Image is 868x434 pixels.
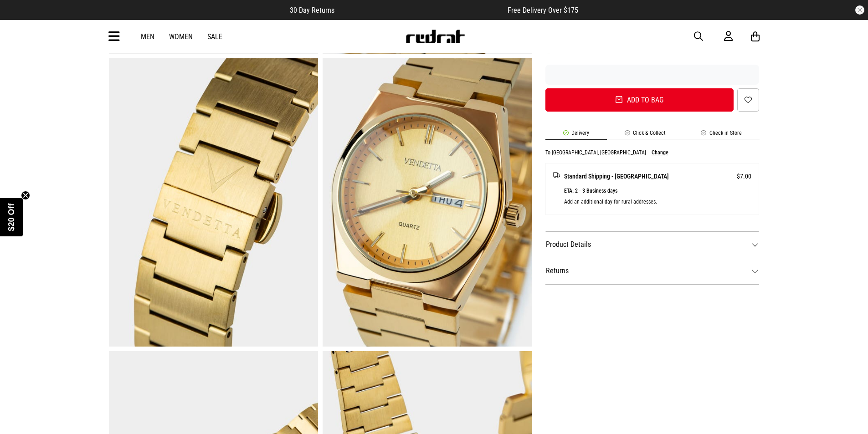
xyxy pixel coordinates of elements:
[323,58,532,347] img: Vendetta Sovereign Watch - Gold in Gold
[141,32,154,41] a: Men
[545,70,760,79] iframe: Customer reviews powered by Trustpilot
[545,258,760,284] dt: Returns
[652,149,668,156] button: Change
[564,185,752,207] p: ETA: 2 - 3 Business days Add an additional day for rural addresses.
[545,231,760,258] dt: Product Details
[353,5,489,15] iframe: Customer reviews powered by Trustpilot
[109,58,318,347] img: Vendetta Sovereign Watch - Gold in Gold
[545,149,646,156] p: To [GEOGRAPHIC_DATA], [GEOGRAPHIC_DATA]
[607,130,683,140] li: Click & Collect
[737,171,751,182] span: $7.00
[564,171,669,182] span: Standard Shipping - [GEOGRAPHIC_DATA]
[683,130,760,140] li: Check in Store
[290,6,334,15] span: 30 Day Returns
[7,4,35,31] button: Open LiveChat chat widget
[545,88,734,112] button: Add to bag
[21,191,30,200] button: Close teaser
[545,130,607,140] li: Delivery
[405,30,465,43] img: Redrat logo
[169,32,193,41] a: Women
[7,203,16,231] span: $20 Off
[508,6,578,15] span: Free Delivery Over $175
[207,32,222,41] a: Sale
